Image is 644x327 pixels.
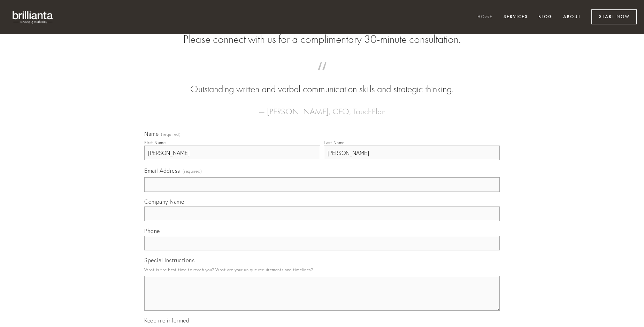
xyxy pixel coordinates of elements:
[144,167,180,174] span: Email Address
[144,257,194,264] span: Special Instructions
[144,33,500,46] h2: Please connect with us for a complimentary 30-minute consultation.
[155,96,489,118] figcaption: — [PERSON_NAME], CEO, TouchPlan
[144,317,189,324] span: Keep me informed
[591,9,637,24] a: Start Now
[324,140,345,145] div: Last Name
[7,7,59,27] img: brillianta - research, strategy, marketing
[144,130,159,137] span: Name
[534,11,557,23] a: Blog
[473,11,497,23] a: Home
[144,140,166,145] div: First Name
[499,11,532,23] a: Services
[183,166,202,176] span: (required)
[559,11,585,23] a: About
[144,198,184,205] span: Company Name
[144,227,160,234] span: Phone
[155,69,489,96] blockquote: Outstanding written and verbal communication skills and strategic thinking.
[144,265,500,274] p: What is the best time to reach you? What are your unique requirements and timelines?
[155,69,489,83] span: “
[161,132,181,137] span: (required)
